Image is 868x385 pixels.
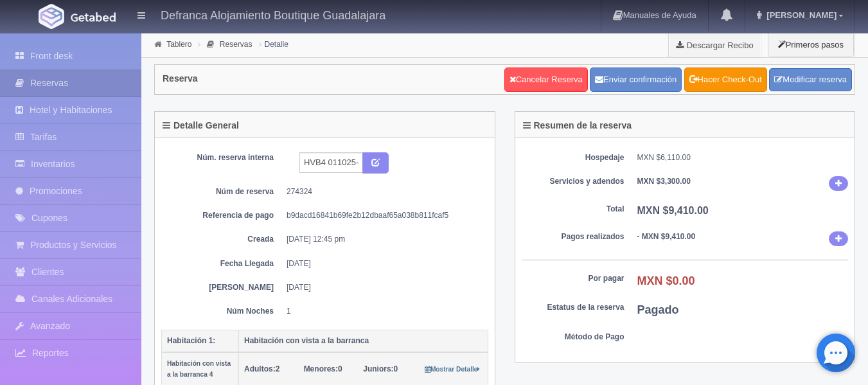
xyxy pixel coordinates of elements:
b: MXN $3,300.00 [637,177,691,186]
dd: [DATE] [287,282,479,293]
dt: Por pagar [522,273,624,284]
b: - MXN $9,410.00 [637,232,696,241]
h4: Detalle General [163,121,239,130]
strong: Menores: [304,364,338,373]
dt: Servicios y adendos [522,176,624,187]
dd: 1 [287,306,479,317]
a: Hacer Check-Out [684,67,767,92]
dd: b9dacd16841b69fe2b12dbaaf65a038b811fcaf5 [287,210,479,221]
b: MXN $0.00 [637,274,695,287]
dd: MXN $6,110.00 [637,152,849,163]
dt: Pagos realizados [522,231,624,242]
a: Reservas [220,40,252,49]
h4: Resumen de la reserva [523,121,632,130]
button: Enviar confirmación [590,67,682,92]
th: Habitación con vista a la barranca [239,330,488,352]
button: Primeros pasos [768,32,854,57]
small: Mostrar Detalle [425,366,481,373]
dt: Núm de reserva [171,186,274,197]
dt: Núm. reserva interna [171,152,274,163]
small: Habitación con vista a la barranca 4 [167,360,231,378]
b: Habitación 1: [167,336,215,345]
span: [PERSON_NAME] [763,10,837,20]
h4: Reserva [163,74,198,84]
dt: Método de Pago [522,332,624,343]
dd: 274324 [287,186,479,197]
a: Cancelar Reserva [504,67,588,92]
dt: Fecha Llegada [171,258,274,269]
a: Tablero [166,40,191,49]
a: Mostrar Detalle [425,364,481,373]
strong: Adultos: [244,364,276,373]
b: MXN $9,410.00 [637,205,709,216]
strong: Juniors: [363,364,393,373]
img: Getabed [71,12,116,22]
dt: Estatus de la reserva [522,302,624,313]
b: Pagado [637,303,679,316]
img: Getabed [39,4,64,29]
li: Detalle [256,38,292,50]
span: 0 [363,364,398,373]
h4: Defranca Alojamiento Boutique Guadalajara [161,6,385,22]
dt: Creada [171,234,274,245]
dt: Hospedaje [522,152,624,163]
dd: [DATE] 12:45 pm [287,234,479,245]
a: Modificar reserva [769,68,852,92]
a: Descargar Recibo [669,32,761,58]
dd: [DATE] [287,258,479,269]
span: 2 [244,364,279,373]
dt: Total [522,204,624,215]
dt: Núm Noches [171,306,274,317]
span: 0 [304,364,342,373]
dt: [PERSON_NAME] [171,282,274,293]
dt: Referencia de pago [171,210,274,221]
